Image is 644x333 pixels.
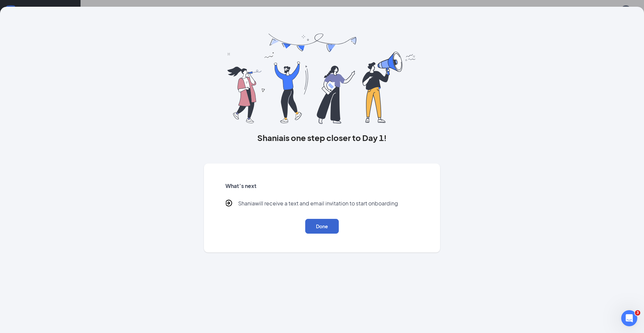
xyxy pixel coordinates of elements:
[238,200,398,208] p: Shania will receive a text and email invitation to start onboarding
[204,132,440,143] h3: Shania is one step closer to Day 1!
[305,219,339,234] button: Done
[227,34,416,124] img: you are all set
[225,182,419,190] h5: What’s next
[621,310,637,326] iframe: Intercom live chat
[635,310,640,316] span: 3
